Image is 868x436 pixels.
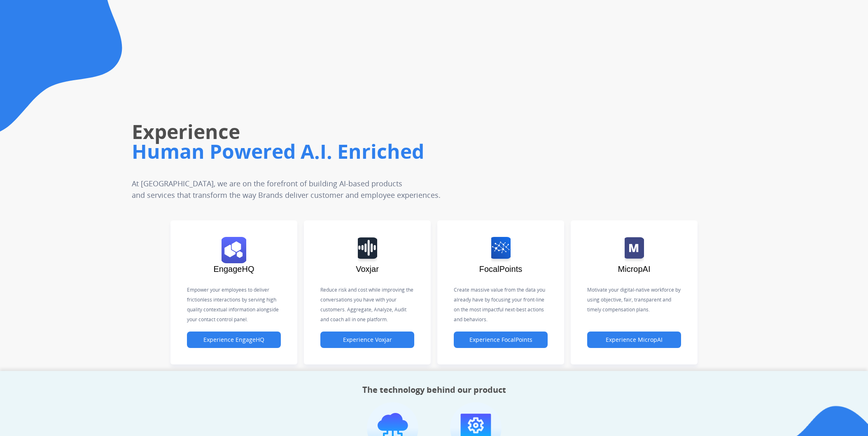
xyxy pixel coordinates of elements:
span: EngageHQ [214,264,254,274]
button: Experience EngageHQ [187,332,281,348]
img: logo [491,237,511,263]
p: Reduce risk and cost while improving the conversations you have with your customers. Aggregate, A... [320,285,414,325]
a: Experience Voxjar [320,336,414,343]
p: At [GEOGRAPHIC_DATA], we are on the forefront of building AI-based products and services that tra... [132,178,557,201]
p: Motivate your digital-native workforce by using objective, fair, transparent and timely compensat... [587,285,681,315]
p: Create massive value from the data you already have by focusing your front-line on the most impac... [454,285,548,325]
span: MicropAI [618,264,651,274]
h1: Human Powered A.I. Enriched [132,138,609,165]
img: logo [222,237,246,263]
h1: Experience [132,118,609,145]
button: Experience MicropAI [587,332,681,348]
h2: The technology behind our product [362,384,506,396]
a: Experience MicropAI [587,336,681,343]
span: Voxjar [356,264,379,274]
button: Experience FocalPoints [454,332,548,348]
a: Experience FocalPoints [454,336,548,343]
a: Experience EngageHQ [187,336,281,343]
button: Experience Voxjar [320,332,414,348]
img: logo [625,237,644,263]
p: Empower your employees to deliver frictionless interactions by serving high quality contextual in... [187,285,281,325]
img: logo [358,237,377,263]
span: FocalPoints [479,264,523,274]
